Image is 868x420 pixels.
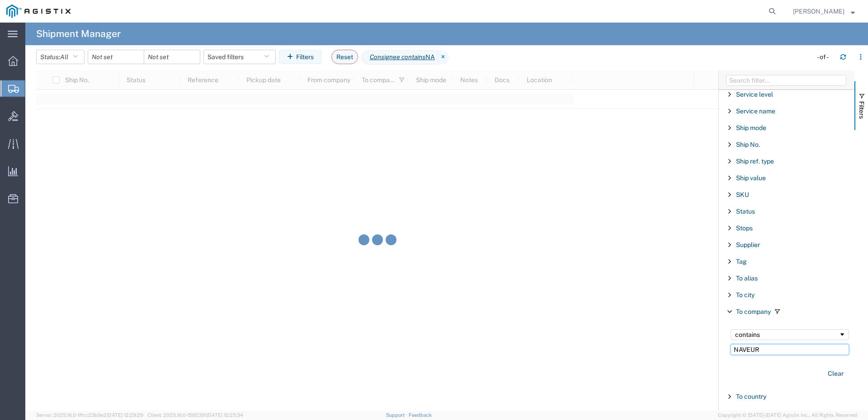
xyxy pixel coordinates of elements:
[736,275,758,282] span: To alias
[736,91,773,98] span: Service level
[203,50,276,64] button: Saved filters
[793,6,855,17] button: [PERSON_NAME]
[718,411,857,419] span: Copyright © [DATE]-[DATE] Agistix Inc., All Rights Reserved
[858,101,865,119] span: Filters
[736,241,760,248] span: Supplier
[736,208,755,215] span: Status
[207,412,243,418] span: [DATE] 12:25:34
[736,158,774,165] span: Ship ref. type
[719,90,854,411] div: Filter List 66 Filters
[736,393,766,400] span: To country
[409,412,432,418] a: Feedback
[88,50,144,64] input: Not set
[736,224,753,232] span: Stops
[736,191,749,198] span: SKU
[731,329,849,340] div: Filtering operator
[822,366,849,381] button: Clear
[736,410,760,417] span: To name
[6,5,71,18] img: logo
[736,124,766,131] span: Ship mode
[731,344,849,355] input: Filter Value
[36,50,85,64] button: Status:All
[60,53,68,61] span: All
[370,52,425,62] i: Consignee contains
[735,331,839,338] div: contains
[36,23,121,45] h4: Shipment Manager
[279,50,322,64] button: Filters
[386,412,409,418] a: Support
[726,75,846,86] input: Filter Columns Input
[736,107,775,115] span: Service name
[736,174,766,182] span: Ship value
[107,412,143,418] span: [DATE] 12:29:29
[361,50,438,65] span: Consignee contains NA
[736,258,747,265] span: Tag
[793,6,844,16] span: Stuart Packer
[147,412,243,418] span: Client: 2025.16.0-1592391
[736,141,760,148] span: Ship No.
[36,412,143,418] span: Server: 2025.16.0-1ffcc23b9e2
[817,52,833,62] div: - of -
[736,291,755,299] span: To city
[736,308,771,315] span: To company
[331,50,358,64] button: Reset
[144,50,200,64] input: Not set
